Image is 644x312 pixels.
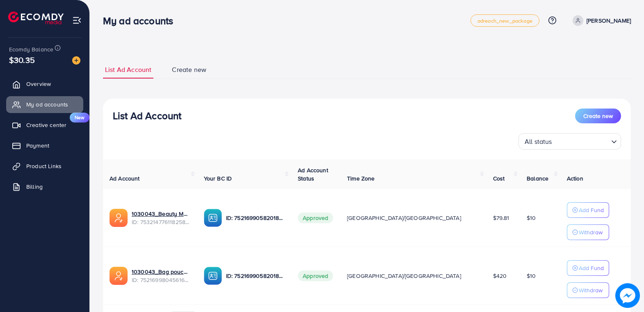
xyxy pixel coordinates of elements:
[347,214,461,222] span: [GEOGRAPHIC_DATA]/[GEOGRAPHIC_DATA]
[579,285,603,295] p: Withdraw
[567,202,609,218] button: Add Fund
[132,276,191,284] span: ID: 7521699804561686529
[493,272,507,280] span: $420
[26,141,49,150] span: Payment
[555,134,608,148] input: Search for option
[226,213,285,223] p: ID: 7521699058201853970
[527,214,536,222] span: $10
[204,209,222,227] img: ic-ba-acc.ded83a64.svg
[470,14,539,27] a: adreach_new_package
[567,260,609,276] button: Add Fund
[105,65,151,74] span: List Ad Account
[567,174,583,183] span: Action
[6,158,83,174] a: Product Links
[477,18,532,23] span: adreach_new_package
[523,136,554,148] span: All status
[26,183,43,191] span: Billing
[347,174,375,183] span: Time Zone
[583,112,613,120] span: Create new
[6,178,83,195] a: Billing
[347,272,461,280] span: [GEOGRAPHIC_DATA]/[GEOGRAPHIC_DATA]
[6,137,83,154] a: Payment
[615,283,640,308] img: image
[6,76,83,92] a: Overview
[113,110,181,122] h3: List Ad Account
[132,210,191,226] div: <span class='underline'>1030043_Beauty Mella_1753714816452</span></br>7532147761182588944
[6,117,83,133] a: Creative centerNew
[26,80,51,88] span: Overview
[110,267,128,285] img: ic-ads-acc.e4c84228.svg
[298,166,328,183] span: Ad Account Status
[172,65,206,74] span: Create new
[518,133,621,150] div: Search for option
[575,109,621,123] button: Create new
[132,268,191,276] a: 1030043_Bag pouch_1751282212816
[72,16,82,25] img: menu
[72,56,80,65] img: image
[567,282,609,298] button: Withdraw
[569,15,631,26] a: [PERSON_NAME]
[6,96,83,113] a: My ad accounts
[70,113,89,122] span: New
[110,209,128,227] img: ic-ads-acc.e4c84228.svg
[226,271,285,281] p: ID: 7521699058201853970
[579,263,604,273] p: Add Fund
[26,121,66,129] span: Creative center
[527,272,536,280] span: $10
[26,100,68,109] span: My ad accounts
[579,205,604,215] p: Add Fund
[8,12,64,24] img: logo
[9,54,35,66] span: $30.35
[204,174,232,183] span: Your BC ID
[493,174,505,183] span: Cost
[579,227,603,237] p: Withdraw
[204,267,222,285] img: ic-ba-acc.ded83a64.svg
[9,45,53,53] span: Ecomdy Balance
[527,174,548,183] span: Balance
[298,270,333,281] span: Approved
[298,213,333,223] span: Approved
[26,162,62,170] span: Product Links
[132,218,191,226] span: ID: 7532147761182588944
[493,214,509,222] span: $79.81
[567,224,609,240] button: Withdraw
[110,174,140,183] span: Ad Account
[132,210,191,218] a: 1030043_Beauty Mella_1753714816452
[587,16,631,25] p: [PERSON_NAME]
[132,268,191,284] div: <span class='underline'>1030043_Bag pouch_1751282212816</span></br>7521699804561686529
[103,15,180,27] h3: My ad accounts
